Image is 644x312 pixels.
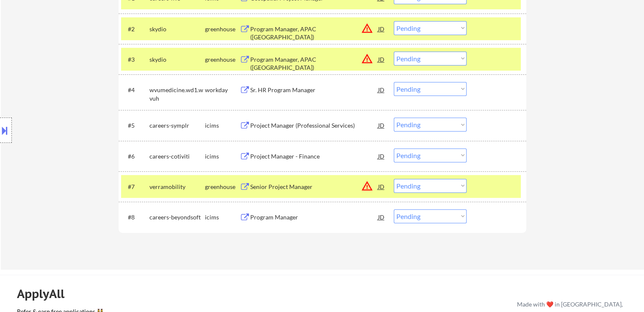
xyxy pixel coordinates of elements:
div: Sr. HR Program Manager [250,86,378,94]
div: greenhouse [205,183,240,191]
div: verramobility [149,183,205,191]
div: icims [205,152,240,161]
div: #2 [128,25,143,33]
button: warning_amber [361,53,373,65]
div: greenhouse [205,55,240,64]
div: JD [377,52,386,67]
div: JD [377,118,386,133]
div: workday [205,86,240,94]
div: skydio [149,55,205,64]
div: careers-symplr [149,121,205,130]
div: icims [205,121,240,130]
div: JD [377,148,386,164]
button: warning_amber [361,180,373,192]
div: Senior Project Manager [250,183,378,191]
div: careers-cotiviti [149,152,205,161]
div: JD [377,21,386,36]
div: careers-beyondsoft [149,213,205,222]
div: icims [205,213,240,222]
div: skydio [149,25,205,33]
div: JD [377,179,386,194]
div: Program Manager, APAC ([GEOGRAPHIC_DATA]) [250,55,378,72]
div: wvumedicine.wd1.wvuh [149,86,205,102]
div: #8 [128,213,143,222]
div: Project Manager (Professional Services) [250,121,378,130]
div: ApplyAll [17,287,74,301]
div: greenhouse [205,25,240,33]
button: warning_amber [361,22,373,34]
div: Program Manager [250,213,378,222]
div: Project Manager - Finance [250,152,378,161]
div: JD [377,82,386,97]
div: JD [377,209,386,224]
div: Program Manager, APAC ([GEOGRAPHIC_DATA]) [250,25,378,41]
